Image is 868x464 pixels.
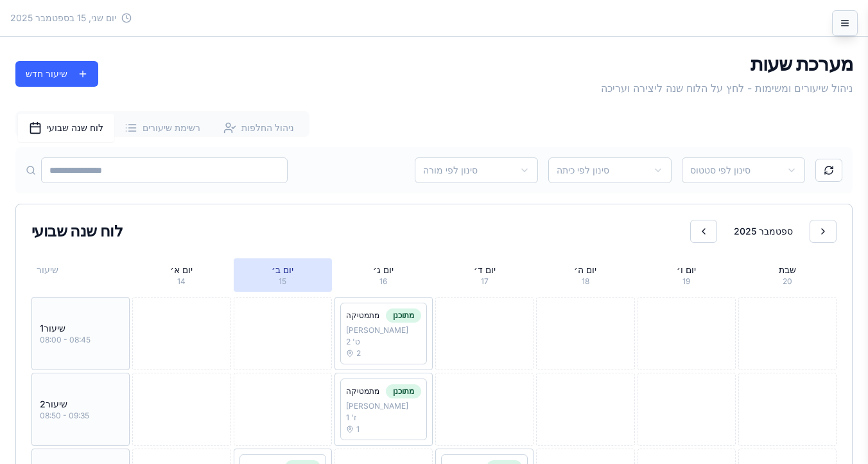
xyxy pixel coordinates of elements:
[738,297,837,370] div: לחץ להוספת שיעור בשבת שיעור 1
[31,258,130,292] div: שיעור
[738,373,837,446] div: לחץ להוספת שיעור בשבת שיעור 2
[346,337,421,347] div: ט' 2
[743,263,831,276] div: שבת
[440,276,528,287] div: 17
[536,297,634,370] div: לחץ להוספת שיעור ביום ה׳ שיעור 1
[10,12,132,24] div: יום שני, 15 בספטמבר 2025
[346,310,379,321] span: מתמטיקה
[722,225,804,238] span: ספטמבר 2025
[340,263,428,276] div: יום ג׳
[386,308,421,323] div: מתוכנן
[356,424,360,434] span: 1
[234,373,332,446] div: לחץ להוספת שיעור ביום ב׳ שיעור 2
[40,398,121,411] div: שיעור 2
[334,373,433,446] div: לחץ לעריכת שיעור מתמטיקה
[346,386,379,397] span: מתמטיקה
[40,411,121,421] div: 08:50 - 09:35
[241,121,294,134] span: ניהול החלפות
[541,263,629,276] div: יום ה׳
[132,373,230,446] div: לחץ להוספת שיעור ביום א׳ שיעור 2
[239,276,327,287] div: 15
[346,401,421,411] div: [PERSON_NAME]
[334,297,433,370] div: לחץ לעריכת שיעור מתמטיקה
[743,276,831,287] div: 20
[47,121,103,134] span: לוח שנה שבועי
[356,348,361,359] span: 2
[601,80,853,96] p: ניהול שיעורים ומשימות - לחץ על הלוח שנה ליצירה ועריכה
[643,276,731,287] div: 19
[386,384,421,398] div: מתוכנן
[638,373,736,446] div: לחץ להוספת שיעור ביום ו׳ שיעור 2
[435,297,534,370] div: לחץ להוספת שיעור ביום ד׳ שיעור 1
[143,121,200,134] span: רשימת שיעורים
[601,52,853,75] h1: מערכת שעות
[638,297,736,370] div: לחץ להוספת שיעור ביום ו׳ שיעור 1
[137,276,225,287] div: 14
[137,263,225,276] div: יום א׳
[31,224,123,239] div: לוח שנה שבועי
[132,297,230,370] div: לחץ להוספת שיעור ביום א׳ שיעור 1
[536,373,634,446] div: לחץ להוספת שיעור ביום ה׳ שיעור 2
[234,297,332,370] div: לחץ להוספת שיעור ביום ב׳ שיעור 1
[346,325,421,335] div: [PERSON_NAME]
[239,263,327,276] div: יום ב׳
[15,61,98,87] button: שיעור חדש
[346,413,421,423] div: ז' 1
[435,373,534,446] div: לחץ להוספת שיעור ביום ד׳ שיעור 2
[541,276,629,287] div: 18
[340,276,428,287] div: 16
[440,263,528,276] div: יום ד׳
[643,263,731,276] div: יום ו׳
[40,322,121,335] div: שיעור 1
[40,335,121,345] div: 08:00 - 08:45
